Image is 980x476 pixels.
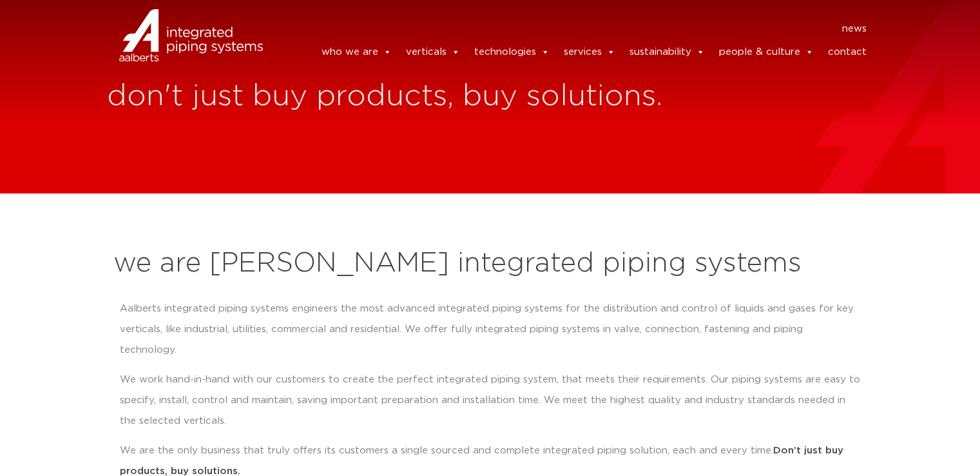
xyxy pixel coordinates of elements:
[113,248,867,279] h2: we are [PERSON_NAME] integrated piping systems
[120,299,861,361] p: Aalberts integrated piping systems engineers the most advanced integrated piping systems for the ...
[629,39,705,65] a: sustainability
[719,39,814,65] a: people & culture
[564,39,615,65] a: services
[828,39,867,65] a: contact
[406,39,460,65] a: verticals
[120,370,861,431] p: We work hand-in-hand with our customers to create the perfect integrated piping system, that meet...
[474,39,550,65] a: technologies
[322,39,392,65] a: who we are
[282,19,867,39] nav: Menu
[842,19,867,39] a: news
